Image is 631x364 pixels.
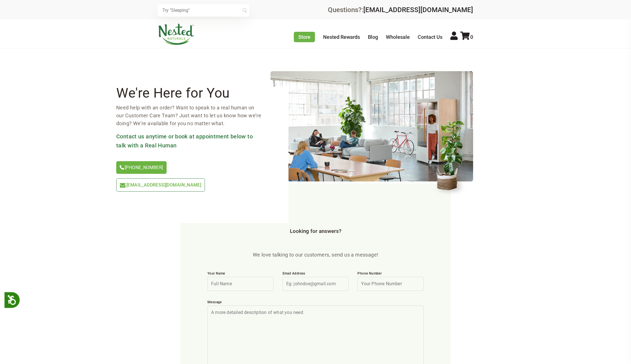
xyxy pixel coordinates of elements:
h2: We're Here for You [116,87,261,99]
label: Email Address [283,271,349,277]
a: [EMAIL_ADDRESS][DOMAIN_NAME] [116,178,205,192]
a: 0 [460,34,473,40]
a: Contact Us [418,34,442,40]
label: Your Name [207,271,274,277]
h3: Looking for answers? [158,228,473,235]
a: [EMAIL_ADDRESS][DOMAIN_NAME] [363,6,473,14]
img: icon-phone.svg [120,165,124,170]
input: Full Name [207,277,274,291]
a: Store [294,32,315,42]
label: Phone Number [357,271,424,277]
input: Try "Sleeping" [158,4,249,17]
a: Wholesale [386,34,410,40]
img: icon-email-light-green.svg [120,183,126,188]
span: [EMAIL_ADDRESS][DOMAIN_NAME] [126,182,201,188]
a: Nested Rewards [323,34,360,40]
input: Your Phone Number [357,277,424,291]
h3: Contact us anytime or book at appointment below to talk with a Real Human [116,132,261,150]
p: Need help with an order? Want to speak to a real human on our Customer Care Team? Just want to le... [116,104,261,127]
img: contact-header.png [270,71,473,181]
img: contact-header-flower.png [431,113,473,197]
a: Blog [368,34,378,40]
span: 0 [470,34,473,40]
p: We love talking to our customers, send us a message! [203,251,428,259]
input: Eg: johndoe@gmail.com [283,277,349,291]
div: Questions?: [328,6,473,13]
label: Message [207,300,424,305]
a: [PHONE_NUMBER] [116,161,167,174]
img: Nested Naturals [158,24,194,45]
